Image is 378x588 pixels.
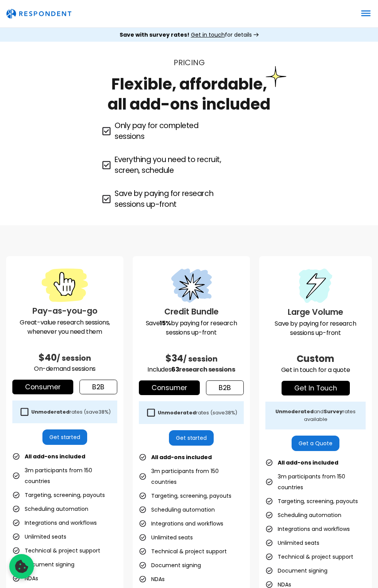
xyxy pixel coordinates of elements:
li: Technical & project support [265,551,353,562]
a: b2b [206,380,244,395]
a: Get a Quote [292,436,339,451]
p: On-demand sessions [12,364,117,373]
p: Great-value research sessions, whenever you need them [12,318,117,336]
p: Only pay for completed sessions [102,120,198,142]
li: Technical & project support [12,545,100,556]
span: / session [57,353,91,363]
span: $34 [165,352,183,365]
a: Consumer [139,380,200,395]
span: 63 [171,365,179,374]
span: $40 [39,351,57,364]
li: 3m participants from 150 countries [265,471,366,493]
li: Unlimited seats [12,531,66,542]
strong: All add-ons included [151,453,212,461]
strong: Survey [324,408,343,415]
span: PRICING [174,57,205,68]
li: Integrations and workflows [139,518,223,529]
li: Targeting, screening, payouts [139,490,231,501]
strong: 15% [160,319,171,328]
li: Scheduling automation [12,504,88,514]
li: Technical & project support [139,546,227,557]
div: and rates available [265,408,366,423]
span: research sessions [179,365,235,374]
strong: Unmoderated [275,408,314,415]
span: Get in touch [191,31,225,39]
div: menu [360,7,372,20]
li: Integrations and workflows [265,524,350,534]
li: Scheduling automation [265,510,341,520]
a: Consumer [12,380,73,394]
h3: Credit Bundle [139,305,244,319]
p: Save by paying for research sessions up-front [102,188,213,210]
li: Unlimited seats [139,532,193,543]
div: rates (save ) [31,408,111,416]
h1: Flexible, affordable, all add-ons included [108,73,270,115]
strong: All add-ons included [25,453,85,460]
li: Document signing [12,559,74,570]
li: Document signing [139,560,201,571]
li: Targeting, screening, payouts [12,490,105,500]
a: home [6,9,71,19]
strong: Unmoderated [158,409,196,416]
li: Scheduling automation [139,504,215,515]
a: Get started [169,430,214,446]
p: Includes [139,365,244,374]
p: Save by paying for research sessions up-front [139,319,244,337]
li: Targeting, screening, payouts [265,496,358,507]
strong: Save with survey rates! [120,31,189,39]
li: Document signing [265,565,327,576]
span: / session [183,354,218,364]
a: Get started [42,429,88,445]
a: b2b [79,380,117,394]
h3: Pay-as-you-go [12,304,117,318]
div: for details [120,31,252,39]
p: Get in touch for a quote [265,365,366,375]
li: 3m participants from 150 countries [139,466,244,487]
p: Everything you need to recruit, screen, schedule [102,154,221,176]
img: Untitled UI logotext [6,9,71,19]
div: rates (save ) [158,409,237,417]
strong: Unmoderated [31,409,69,415]
li: NDAs [139,574,165,585]
li: Integrations and workflows [12,517,97,528]
p: Save by paying for research sessions up-front [265,319,366,338]
span: 38% [98,409,109,415]
a: get in touch [282,381,350,395]
li: Unlimited seats [265,537,319,548]
h3: Large Volume [265,305,366,319]
li: 3m participants from 150 countries [12,465,117,487]
span: 38% [225,409,235,416]
span: Custom [297,352,334,365]
strong: All add-ons included [278,459,338,466]
li: NDAs [12,573,38,584]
